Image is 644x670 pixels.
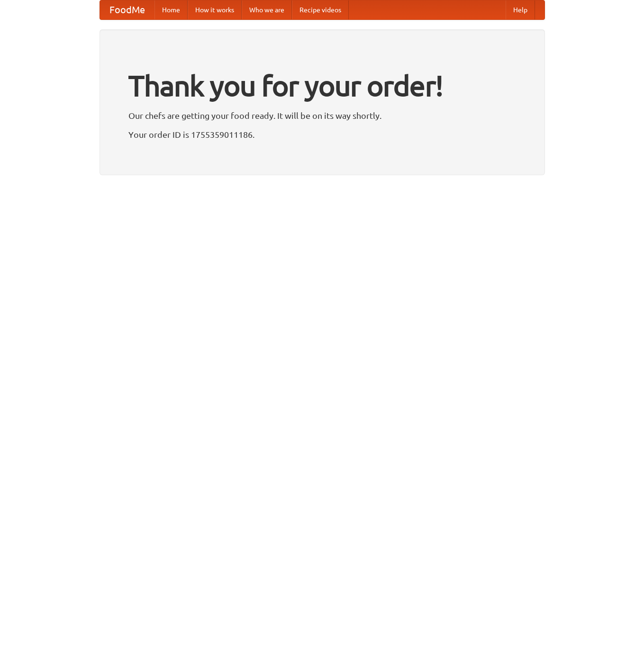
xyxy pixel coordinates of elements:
a: FoodMe [100,0,154,19]
a: Who we are [242,0,292,19]
p: Our chefs are getting your food ready. It will be on its way shortly. [128,108,516,123]
a: Recipe videos [292,0,349,19]
h1: Thank you for your order! [128,63,516,108]
a: Home [154,0,188,19]
a: How it works [188,0,242,19]
p: Your order ID is 1755359011186. [128,127,516,142]
a: Help [506,0,535,19]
